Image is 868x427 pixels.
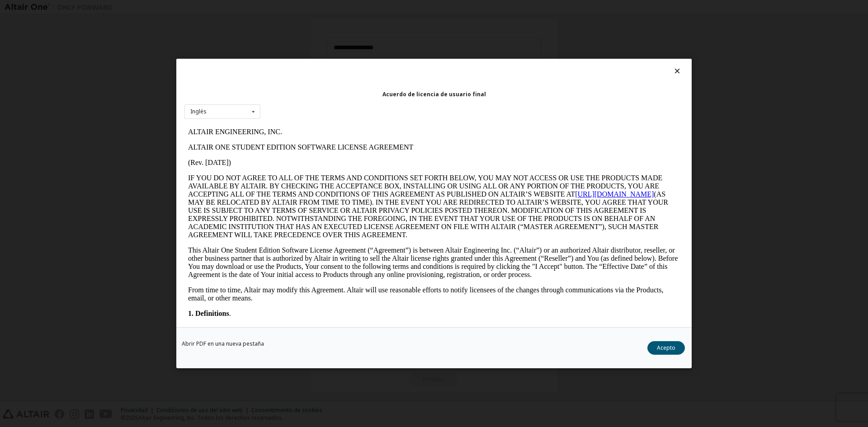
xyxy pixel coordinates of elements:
a: Abrir PDF en una nueva pestaña [182,341,264,347]
font: Abrir PDF en una nueva pestaña [182,340,264,347]
button: Acepto [647,341,685,355]
p: (Rev. [DATE]) [4,34,495,42]
p: IF YOU DO NOT AGREE TO ALL OF THE TERMS AND CONDITIONS SET FORTH BELOW, YOU MAY NOT ACCESS OR USE... [4,50,495,115]
p: This Altair One Student Edition Software License Agreement (“Agreement”) is between Altair Engine... [4,122,495,155]
font: Acuerdo de licencia de usuario final [382,90,486,98]
p: ALTAIR ONE STUDENT EDITION SOFTWARE LICENSE AGREEMENT [4,19,495,27]
strong: 1. [4,185,9,193]
p: ALTAIR ENGINEERING, INC. [4,4,495,12]
a: [URL][DOMAIN_NAME] [391,66,469,74]
font: Inglés [190,108,207,115]
p: From time to time, Altair may modify this Agreement. Altair will use reasonable efforts to notify... [4,162,495,178]
p: . [4,185,495,193]
font: Acepto [657,344,675,352]
strong: Definitions [11,185,45,193]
